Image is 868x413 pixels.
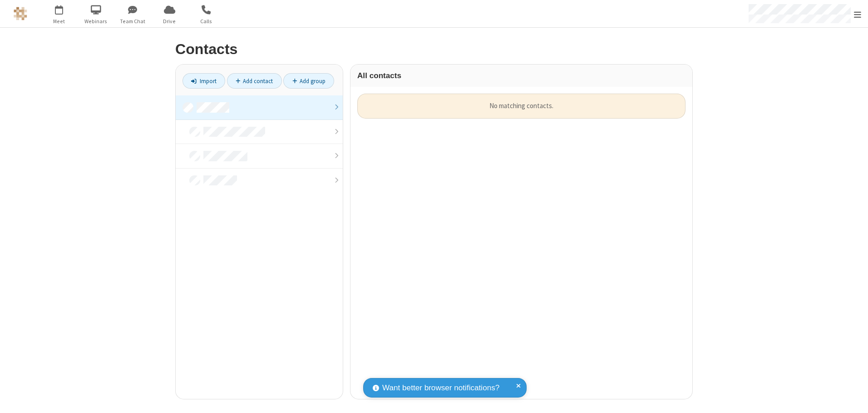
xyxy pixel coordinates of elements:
[382,382,499,394] span: Want better browser notifications?
[116,17,150,25] span: Team Chat
[357,94,686,119] div: No matching contacts.
[227,73,282,89] a: Add contact
[175,41,693,57] h2: Contacts
[357,71,686,80] h3: All contacts
[182,73,225,89] a: Import
[350,87,692,399] div: grid
[153,17,187,25] span: Drive
[14,7,27,20] img: QA Selenium DO NOT DELETE OR CHANGE
[79,17,113,25] span: Webinars
[189,17,223,25] span: Calls
[283,73,334,89] a: Add group
[42,17,76,25] span: Meet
